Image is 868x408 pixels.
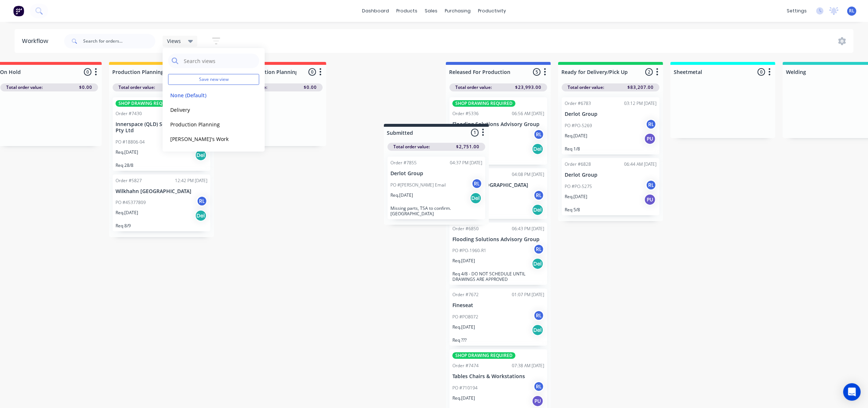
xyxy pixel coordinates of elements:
span: 5 [533,68,541,76]
span: Views [167,37,181,45]
span: 0 [308,68,316,76]
button: Save new view [168,74,259,85]
img: Factory [13,5,24,16]
span: Total order value: [6,84,43,91]
span: Total order value: [568,84,604,91]
div: products [393,5,421,16]
div: Open Intercom Messenger [843,383,861,401]
input: Enter column name… [112,68,184,76]
span: Total order value: [118,84,155,91]
div: sales [421,5,441,16]
button: [PERSON_NAME]'s Work [168,135,246,143]
button: Delivery [168,106,246,114]
span: $0.00 [79,84,92,91]
span: 0 [84,68,92,76]
button: Production Planning [168,120,246,129]
input: Enter column name… [786,68,858,76]
input: Search views [183,54,256,68]
span: Total order value: [455,84,492,91]
div: settings [783,5,810,16]
span: 0 [758,68,765,76]
div: purchasing [441,5,474,16]
span: $23,993.00 [515,84,541,91]
div: productivity [474,5,510,16]
div: Workflow [22,37,52,46]
input: Search for orders... [83,34,155,48]
input: Enter column name… [561,68,633,76]
span: 2 [645,68,653,76]
input: Enter column name… [449,68,521,76]
input: Enter column name… [674,68,746,76]
button: None (Default) [168,91,246,99]
span: RL [849,8,855,14]
a: dashboard [358,5,393,16]
span: $83,207.00 [627,84,654,91]
span: $0.00 [304,84,317,91]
